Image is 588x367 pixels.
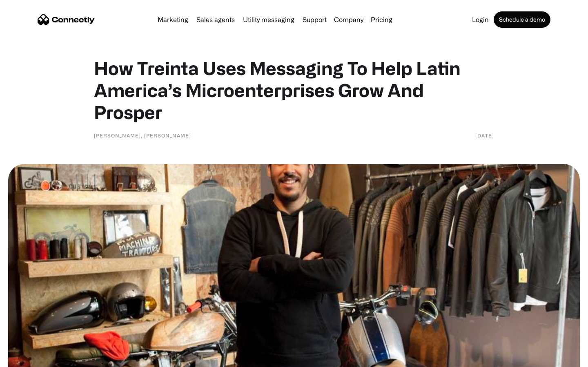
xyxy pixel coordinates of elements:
div: [PERSON_NAME], [PERSON_NAME] [94,131,191,139]
h1: How Treinta Uses Messaging To Help Latin America’s Microenterprises Grow And Prosper [94,57,494,123]
a: Utility messaging [240,16,298,23]
a: Support [299,16,330,23]
a: Login [469,16,492,23]
a: Marketing [154,16,192,23]
a: Sales agents [193,16,238,23]
aside: Language selected: English [8,353,49,364]
div: Company [334,14,363,25]
div: [DATE] [475,131,494,139]
ul: Language list [16,353,49,364]
a: Pricing [367,16,396,23]
a: Schedule a demo [494,11,550,28]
